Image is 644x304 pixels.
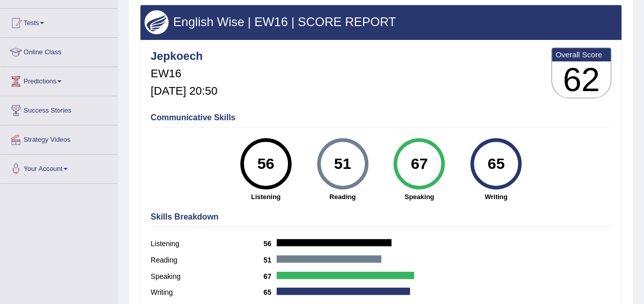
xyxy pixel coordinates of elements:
[151,287,263,298] label: Writing
[151,238,263,249] label: Listening
[263,272,277,280] b: 67
[386,192,452,202] strong: Speaking
[1,125,117,151] a: Strategy Videos
[1,9,117,34] a: Tests
[1,155,117,180] a: Your Account
[151,255,263,266] label: Reading
[552,61,611,98] h3: 62
[463,192,529,202] strong: Writing
[151,212,611,222] h4: Skills Breakdown
[309,192,376,202] strong: Reading
[151,50,217,62] h4: Jepkoech
[144,15,617,29] h3: English Wise | EW16 | SCORE REPORT
[151,68,217,80] h5: EW16
[151,271,263,282] label: Speaking
[555,50,607,59] b: Overall Score
[263,240,277,248] b: 56
[1,67,117,93] a: Predictions
[144,10,169,34] img: wings.png
[247,142,284,185] div: 56
[324,142,361,185] div: 51
[151,85,217,97] h5: [DATE] 20:50
[233,192,299,202] strong: Listening
[477,142,515,185] div: 65
[1,38,117,63] a: Online Class
[401,142,438,185] div: 67
[263,256,277,264] b: 51
[151,113,611,122] h4: Communicative Skills
[263,288,277,296] b: 65
[1,96,117,122] a: Success Stories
